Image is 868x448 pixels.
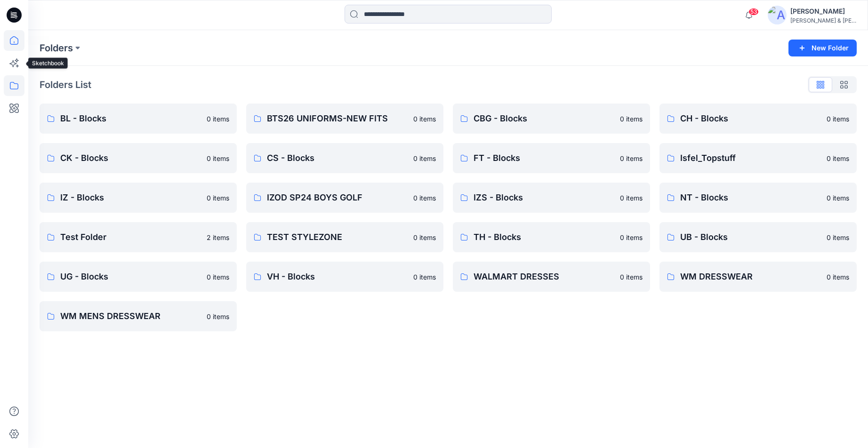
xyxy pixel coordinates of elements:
[40,183,237,213] a: IZ - Blocks0 items
[413,272,436,282] p: 0 items
[659,262,857,292] a: WM DRESSWEAR0 items
[680,270,821,283] p: WM DRESSWEAR
[267,231,408,244] p: TEST STYLEZONE
[267,152,408,165] p: CS - Blocks
[267,112,408,125] p: BTS26 UNIFORMS-NEW FITS
[680,231,821,244] p: UB - Blocks
[207,232,229,242] p: 2 items
[748,8,759,16] span: 53
[246,222,443,252] a: TEST STYLEZONE0 items
[40,262,237,292] a: UG - Blocks0 items
[827,232,849,242] p: 0 items
[40,222,237,252] a: Test Folder2 items
[620,232,643,242] p: 0 items
[680,191,821,204] p: NT - Blocks
[246,262,443,292] a: VH - Blocks0 items
[659,104,857,134] a: CH - Blocks0 items
[620,114,643,124] p: 0 items
[474,112,614,125] p: CBG - Blocks
[267,270,408,283] p: VH - Blocks
[474,191,614,204] p: IZS - Blocks
[680,112,821,125] p: CH - Blocks
[453,183,650,213] a: IZS - Blocks0 items
[246,143,443,173] a: CS - Blocks0 items
[207,114,229,124] p: 0 items
[474,231,614,244] p: TH - Blocks
[207,193,229,203] p: 0 items
[620,272,643,282] p: 0 items
[40,301,237,331] a: WM MENS DRESSWEAR0 items
[790,6,856,17] div: [PERSON_NAME]
[790,17,856,24] div: [PERSON_NAME] & [PERSON_NAME]
[60,191,201,204] p: IZ - Blocks
[453,104,650,134] a: CBG - Blocks0 items
[207,312,229,321] p: 0 items
[827,193,849,203] p: 0 items
[620,193,643,203] p: 0 items
[768,6,787,24] img: avatar
[659,183,857,213] a: NT - Blocks0 items
[620,153,643,163] p: 0 items
[659,222,857,252] a: UB - Blocks0 items
[207,153,229,163] p: 0 items
[827,272,849,282] p: 0 items
[40,104,237,134] a: BL - Blocks0 items
[60,310,201,323] p: WM MENS DRESSWEAR
[413,193,436,203] p: 0 items
[60,231,201,244] p: Test Folder
[60,112,201,125] p: BL - Blocks
[680,152,821,165] p: Isfel_Topstuff
[827,153,849,163] p: 0 items
[474,270,614,283] p: WALMART DRESSES
[60,270,201,283] p: UG - Blocks
[453,143,650,173] a: FT - Blocks0 items
[60,152,201,165] p: CK - Blocks
[413,114,436,124] p: 0 items
[453,222,650,252] a: TH - Blocks0 items
[413,153,436,163] p: 0 items
[827,114,849,124] p: 0 items
[413,232,436,242] p: 0 items
[246,183,443,213] a: IZOD SP24 BOYS GOLF0 items
[659,143,857,173] a: Isfel_Topstuff0 items
[207,272,229,282] p: 0 items
[40,41,73,55] a: Folders
[40,78,91,92] p: Folders List
[788,40,857,56] button: New Folder
[40,143,237,173] a: CK - Blocks0 items
[246,104,443,134] a: BTS26 UNIFORMS-NEW FITS0 items
[453,262,650,292] a: WALMART DRESSES0 items
[267,191,408,204] p: IZOD SP24 BOYS GOLF
[474,152,614,165] p: FT - Blocks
